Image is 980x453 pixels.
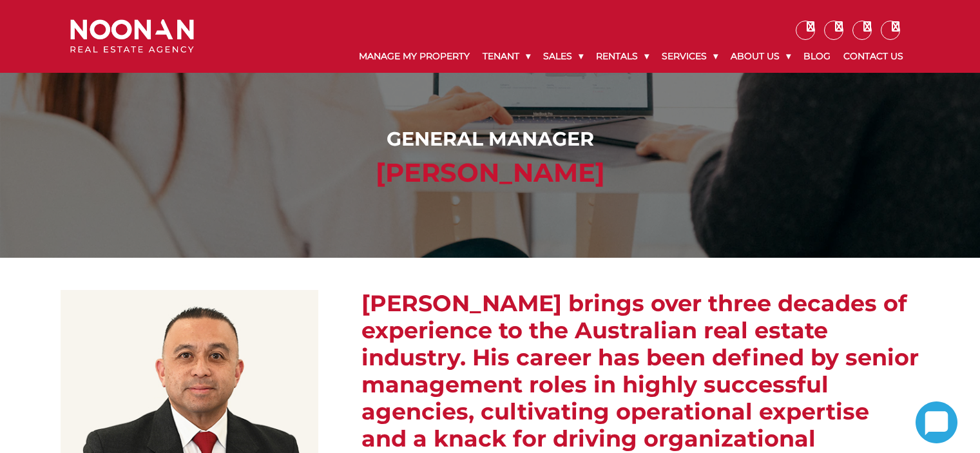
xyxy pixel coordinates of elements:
a: Tenant [476,40,537,73]
a: About Us [724,40,797,73]
a: Manage My Property [352,40,476,73]
h1: General Manager [73,128,907,151]
a: Blog [797,40,837,73]
h2: [PERSON_NAME] [73,157,907,188]
a: Contact Us [837,40,910,73]
img: Noonan Real Estate Agency [70,19,194,53]
a: Rentals [590,40,655,73]
a: Sales [537,40,590,73]
a: Services [655,40,724,73]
